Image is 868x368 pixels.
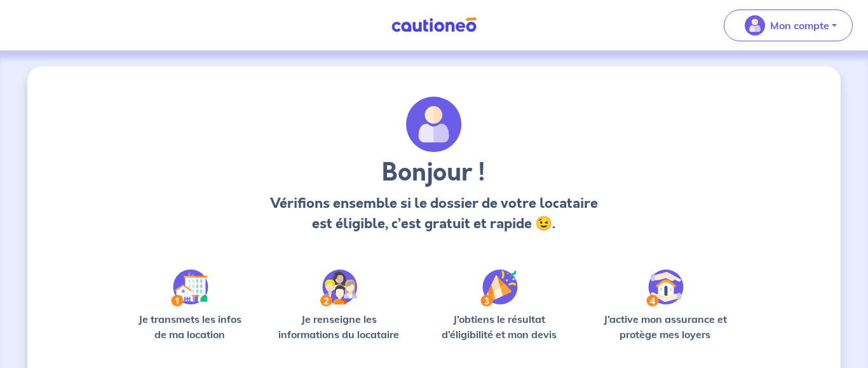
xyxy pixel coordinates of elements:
[770,18,829,33] p: Mon compte
[591,311,739,342] p: J’active mon assurance et protège mes loyers
[171,269,208,306] img: /static/90a569abe86eec82015bcaae536bd8e6/Step-1.svg
[406,97,462,153] img: archivate
[386,17,482,33] img: Cautioneo
[129,311,250,342] p: Je transmets les infos de ma location
[745,15,765,36] img: illu_account_valid_menu.svg
[320,269,357,306] img: /static/c0a346edaed446bb123850d2d04ad552/Step-2.svg
[428,311,571,342] p: J’obtiens le résultat d’éligibilité et mon devis
[266,158,601,188] h3: Bonjour !
[724,10,853,41] button: illu_account_valid_menu.svgMon compte
[266,193,601,234] p: Vérifions ensemble si le dossier de votre locataire est éligible, c’est gratuit et rapide 😉.
[480,269,518,306] img: /static/f3e743aab9439237c3e2196e4328bba9/Step-3.svg
[646,269,684,306] img: /static/bfff1cf634d835d9112899e6a3df1a5d/Step-4.svg
[271,311,407,342] p: Je renseigne les informations du locataire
